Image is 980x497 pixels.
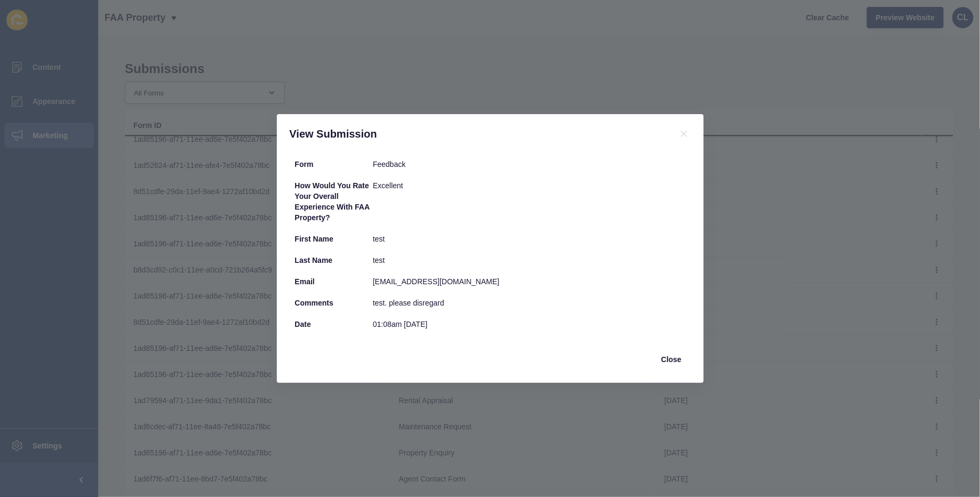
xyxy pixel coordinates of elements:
[295,256,333,264] b: Last name
[373,298,686,308] div: test. please disregard
[661,354,681,365] span: Close
[295,235,333,243] b: First Name
[652,349,690,370] button: Close
[290,127,664,141] h1: View Submission
[295,299,333,307] b: Comments
[373,255,686,266] div: test
[295,181,370,222] b: How would you rate your overall experience with FAA Property?
[373,180,686,223] div: Excellent
[373,320,427,328] time: 01:08am [DATE]
[295,277,315,286] b: Email
[295,160,314,169] b: Form
[373,276,686,287] div: [EMAIL_ADDRESS][DOMAIN_NAME]
[295,320,311,328] b: Date
[373,234,686,244] div: test
[373,159,686,170] div: Feedback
